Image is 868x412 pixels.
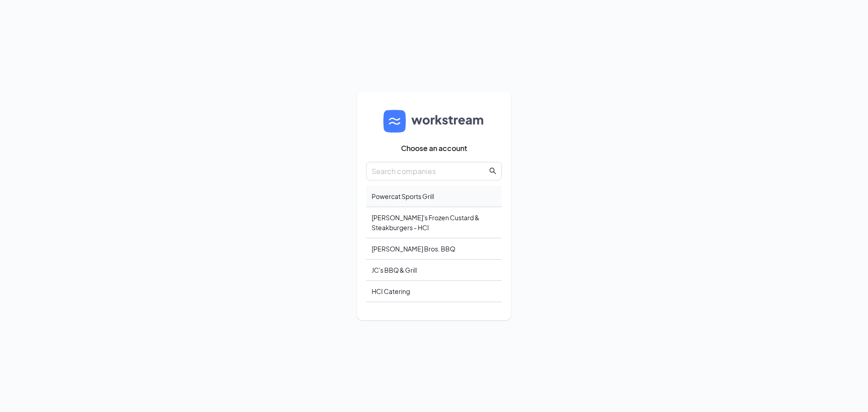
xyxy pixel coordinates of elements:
input: Search companies [372,166,487,177]
div: [PERSON_NAME] Bros. BBQ [366,238,502,260]
div: JC's BBQ & Grill [366,260,502,281]
div: [PERSON_NAME]'s Frozen Custard & Steakburgers - HCI [366,207,502,238]
div: HCI Catering [366,281,502,302]
span: Choose an account [401,144,467,153]
div: Powercat Sports Grill [366,186,502,207]
img: logo [383,110,485,133]
span: search [489,167,496,175]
